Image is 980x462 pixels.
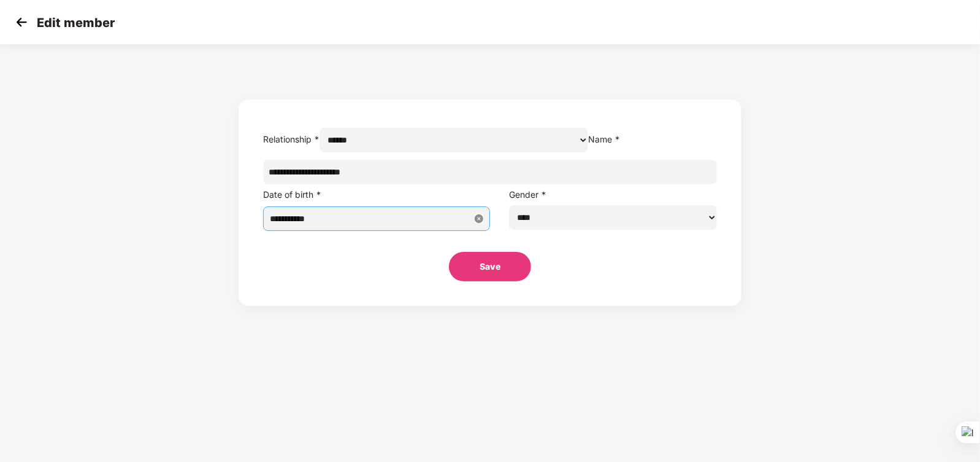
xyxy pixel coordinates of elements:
[475,214,483,223] span: close-circle
[588,134,620,144] label: Name *
[37,15,115,30] p: Edit member
[12,13,31,31] img: svg+xml;base64,PHN2ZyB4bWxucz0iaHR0cDovL3d3dy53My5vcmcvMjAwMC9zdmciIHdpZHRoPSIzMCIgaGVpZ2h0PSIzMC...
[263,134,320,144] label: Relationship *
[509,189,546,200] label: Gender *
[449,252,531,281] button: Save
[263,189,321,200] label: Date of birth *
